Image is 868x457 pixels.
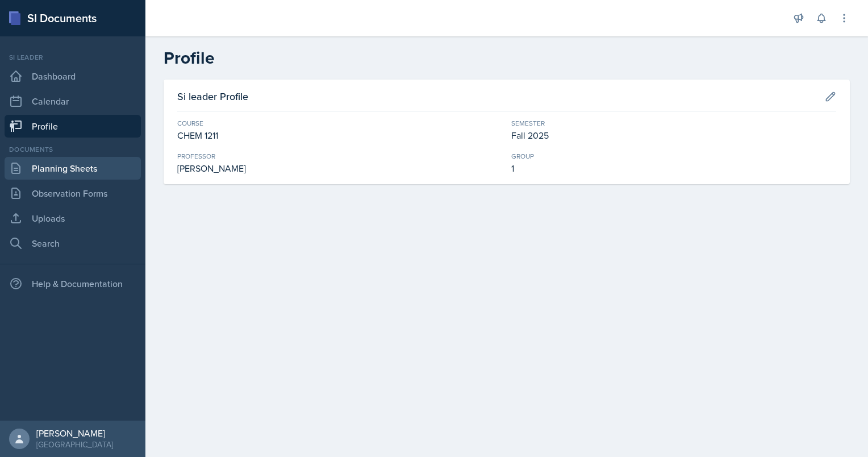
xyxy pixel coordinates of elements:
[5,144,141,155] div: Documents
[177,118,502,128] div: Course
[36,427,113,439] div: [PERSON_NAME]
[177,89,248,104] h3: Si leader Profile
[177,128,502,142] div: CHEM 1211
[5,115,141,138] a: Profile
[5,52,141,63] div: Si leader
[5,272,141,295] div: Help & Documentation
[5,232,141,255] a: Search
[511,161,836,175] div: 1
[5,182,141,205] a: Observation Forms
[177,161,502,175] div: [PERSON_NAME]
[511,128,836,142] div: Fall 2025
[511,118,836,128] div: Semester
[177,151,502,161] div: Professor
[5,65,141,88] a: Dashboard
[511,151,836,161] div: Group
[36,439,113,450] div: [GEOGRAPHIC_DATA]
[5,157,141,180] a: Planning Sheets
[5,207,141,230] a: Uploads
[164,48,850,68] h2: Profile
[5,90,141,113] a: Calendar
